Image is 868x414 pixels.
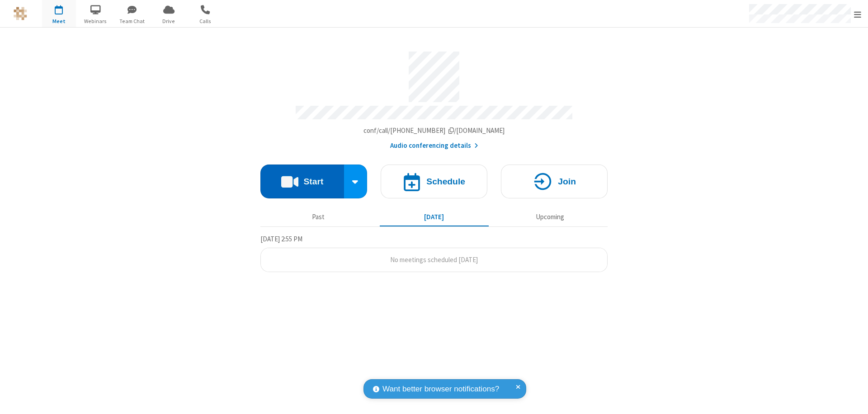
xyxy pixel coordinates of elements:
[79,17,113,25] span: Webinars
[380,208,489,226] button: [DATE]
[426,177,465,186] h4: Schedule
[42,17,76,25] span: Meet
[390,141,478,151] button: Audio conferencing details
[189,17,222,25] span: Calls
[381,165,487,198] button: Schedule
[152,17,186,25] span: Drive
[115,17,149,25] span: Team Chat
[363,126,505,135] span: Copy my meeting room link
[344,165,368,198] div: Start conference options
[260,235,302,243] span: [DATE] 2:55 PM
[390,255,478,264] span: No meetings scheduled [DATE]
[260,45,608,151] section: Account details
[845,390,861,408] iframe: Chat
[260,234,608,273] section: Today's Meetings
[303,177,323,186] h4: Start
[14,7,27,20] img: QA Selenium DO NOT DELETE OR CHANGE
[260,165,344,198] button: Start
[264,208,373,226] button: Past
[558,177,576,186] h4: Join
[382,383,499,395] span: Want better browser notifications?
[495,208,604,226] button: Upcoming
[363,126,505,136] button: Copy my meeting room linkCopy my meeting room link
[501,165,608,198] button: Join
